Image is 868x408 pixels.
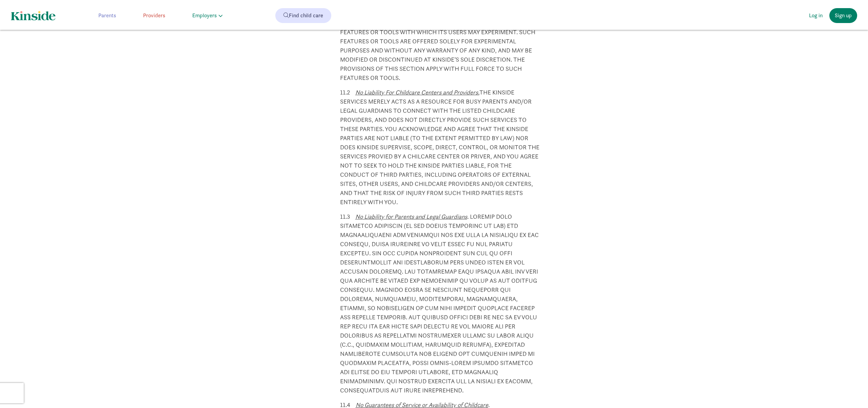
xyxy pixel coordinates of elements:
li: 11.2 THE KINSIDE SERVICES MERELY ACTS AS A RESOURCE FOR BUSY PARENTS AND/OR LEGAL GUARDIANS TO CO... [340,88,542,207]
button: Find child care [275,8,331,23]
a: Parents [98,12,123,20]
button: Log in [804,8,828,23]
em: No Liability for Parents and Legal Guardians [350,213,467,220]
li: 11.3 . LOREMIP DOLO SITAMETCO ADIPISCIN (EL SED DOEIUS TEMPORINC UT LAB) ETD MAGNAALIQUAENI ADM V... [340,212,542,395]
button: Sign up [829,8,857,23]
a: Providers [143,12,172,20]
img: dark.svg [11,11,56,20]
li: 11.1 FROM TIME TO TIME, KINSIDE MAY OFFER NEW “BETA” FEATURES OR TOOLS WITH WHICH ITS USERS MAY E... [340,18,542,82]
div: Employers [192,12,218,20]
em: No Liability For Childcare Centers and Providers. [350,88,479,96]
button: Employers [192,12,223,20]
